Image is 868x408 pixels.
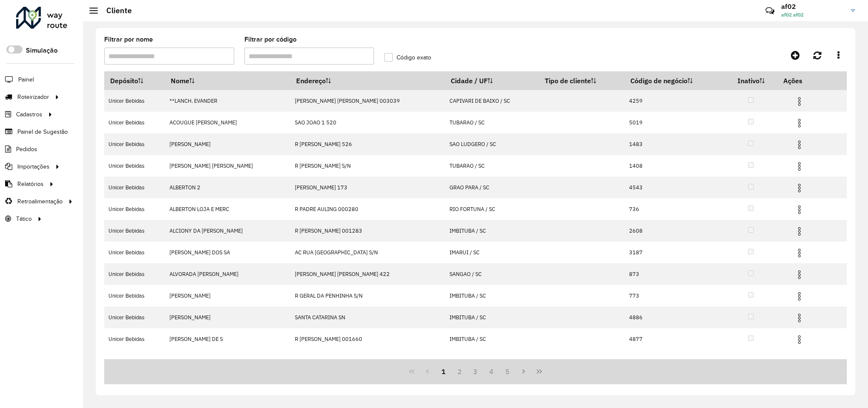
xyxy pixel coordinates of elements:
button: 5 [499,363,516,380]
td: SANGAO / SC [445,263,539,285]
button: 4 [483,363,499,380]
th: Cidade / UF [445,72,539,90]
td: SAO JOAO 1 520 [290,112,445,133]
td: [PERSON_NAME] [PERSON_NAME] 003039 [290,90,445,112]
td: ALVORADA [PERSON_NAME] [165,263,290,285]
td: Unicer Bebidas [104,112,165,133]
td: ACOUGUE [PERSON_NAME] [165,112,290,133]
td: R GERAL DA PENHINHA S/N [290,285,445,307]
td: TUBARAO / SC [445,155,539,177]
label: Filtrar por código [244,34,297,45]
label: Código exato [384,53,431,62]
td: SAO LUDGERO / SC [445,133,539,155]
span: Relatórios [17,180,44,189]
h2: Cliente [98,6,132,15]
td: R [PERSON_NAME] 001283 [290,220,445,242]
td: ALBERTON LOJA E MERC [165,198,290,220]
th: Ações [777,72,828,90]
label: Filtrar por nome [104,34,153,45]
td: [PERSON_NAME] [PERSON_NAME] 422 [290,263,445,285]
td: 736 [624,198,725,220]
td: 5019 [624,112,725,133]
button: 1 [435,363,452,380]
td: 1408 [624,155,725,177]
td: TUBARAO / SC [445,112,539,133]
td: [PERSON_NAME] 173 [290,177,445,198]
td: R [PERSON_NAME] 526 [290,133,445,155]
td: GRAO PARA / SC [445,177,539,198]
td: Unicer Bebidas [104,307,165,328]
td: [PERSON_NAME] [165,307,290,328]
td: [PERSON_NAME] [165,285,290,307]
td: IMBITUBA / SC [445,220,539,242]
td: R PADRE AULING 000280 [290,198,445,220]
td: AC RUA [GEOGRAPHIC_DATA] S/N [290,242,445,263]
td: 4543 [624,177,725,198]
td: [PERSON_NAME] [165,133,290,155]
td: 3187 [624,242,725,263]
td: Unicer Bebidas [104,328,165,350]
td: IMBITUBA / SC [445,307,539,328]
td: Unicer Bebidas [104,198,165,220]
button: 3 [468,363,484,380]
th: Código de negócio [624,72,725,90]
button: 2 [452,363,468,380]
td: 4259 [624,90,725,112]
td: [PERSON_NAME] DOS SA [165,242,290,263]
td: 1483 [624,133,725,155]
td: [PERSON_NAME] [PERSON_NAME] [165,155,290,177]
td: 2608 [624,220,725,242]
span: Tático [16,214,32,223]
button: Last Page [531,363,547,380]
td: Unicer Bebidas [104,263,165,285]
th: Depósito [104,72,165,90]
span: af02 af02 [781,11,845,19]
a: Contato Rápido [761,2,779,20]
td: IMARUI / SC [445,242,539,263]
td: Unicer Bebidas [104,242,165,263]
td: 873 [624,263,725,285]
td: IMBITUBA / SC [445,285,539,307]
td: Unicer Bebidas [104,155,165,177]
th: Nome [165,72,290,90]
td: Unicer Bebidas [104,133,165,155]
td: Unicer Bebidas [104,220,165,242]
td: 773 [624,285,725,307]
span: Painel [18,75,34,84]
td: IMBITUBA / SC [445,328,539,350]
td: SANTA CATARINA SN [290,307,445,328]
td: 4886 [624,307,725,328]
span: Cadastros [16,110,42,119]
td: R [PERSON_NAME] S/N [290,155,445,177]
td: ALCIONY DA [PERSON_NAME] [165,220,290,242]
td: R [PERSON_NAME] 001660 [290,328,445,350]
th: Inativo [725,72,777,90]
span: Retroalimentação [17,197,63,206]
td: RIO FORTUNA / SC [445,198,539,220]
span: Importações [17,162,50,171]
td: **LANCH. EVANDER [165,90,290,112]
span: Roteirizador [17,93,49,101]
td: ALBERTON 2 [165,177,290,198]
td: CAPIVARI DE BAIXO / SC [445,90,539,112]
td: Unicer Bebidas [104,90,165,112]
th: Tipo de cliente [539,72,624,90]
span: Pedidos [16,145,37,154]
th: Endereço [290,72,445,90]
td: 4877 [624,328,725,350]
h3: af02 [781,3,845,11]
label: Simulação [26,45,58,56]
td: Unicer Bebidas [104,285,165,307]
span: Painel de Sugestão [17,127,68,136]
button: Next Page [516,363,532,380]
td: [PERSON_NAME] DE S [165,328,290,350]
td: Unicer Bebidas [104,177,165,198]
